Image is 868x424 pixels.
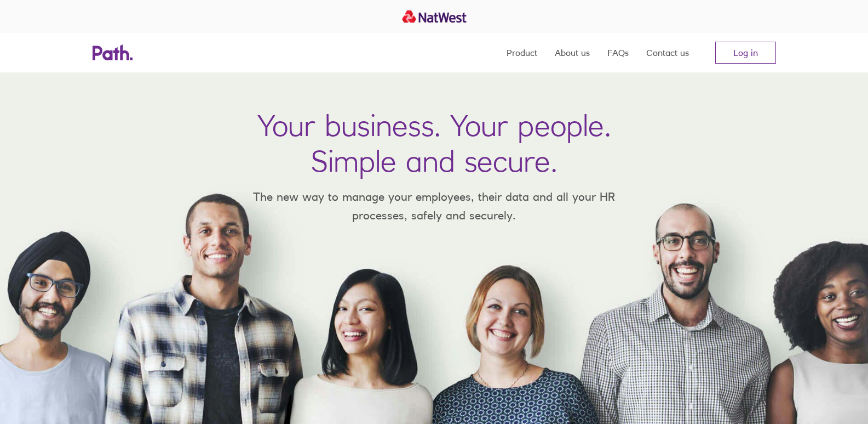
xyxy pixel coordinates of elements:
a: Contact us [646,33,689,72]
a: FAQs [607,33,629,72]
h1: Your business. Your people. Simple and secure. [257,108,611,179]
p: The new way to manage your employees, their data and all your HR processes, safely and securely. [237,188,631,224]
a: Product [507,33,537,72]
a: Log in [715,42,776,64]
a: About us [555,33,590,72]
